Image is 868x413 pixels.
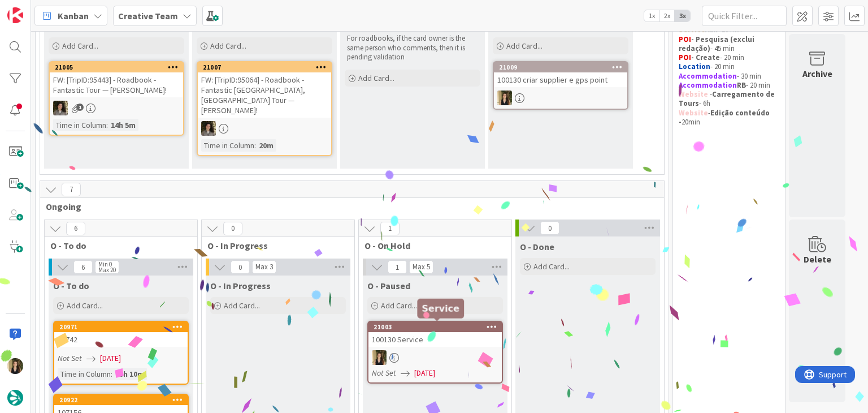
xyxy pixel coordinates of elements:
[53,280,89,291] span: O - To do
[372,350,387,365] img: SP
[494,62,627,72] div: 21009
[388,260,407,274] span: 1
[679,35,691,44] strong: POI
[58,9,89,23] span: Kanban
[198,72,331,118] div: FW: [TripID:95064] - Roadbook - Fantastic [GEOGRAPHIC_DATA], [GEOGRAPHIC_DATA] Tour — [PERSON_NAME]!
[737,80,746,90] strong: RB
[533,261,570,272] span: Add Card...
[374,323,502,331] div: 21003
[494,72,627,87] div: 100130 criar supplier e gps point
[50,101,183,115] div: MS
[679,89,776,108] strong: Carregamento de Tours
[679,35,756,53] strong: - Pesquisa (exclui redação)
[53,119,106,131] div: Time in Column
[59,323,188,331] div: 20971
[98,267,116,273] div: Max 20
[54,332,188,347] div: 81742
[198,62,331,118] div: 21007FW: [TripID:95064] - Roadbook - Fantastic [GEOGRAPHIC_DATA], [GEOGRAPHIC_DATA] Tour — [PERSO...
[201,139,254,152] div: Time in Column
[679,53,691,62] strong: POI
[224,300,260,311] span: Add Card...
[347,34,478,62] p: For roadbooks, if the card owner is the same person who comments, then it is pending validation
[372,368,396,378] i: Not Set
[7,390,23,406] img: avatar
[414,367,435,379] span: [DATE]
[804,252,831,266] div: Delete
[73,260,93,274] span: 6
[368,332,502,347] div: 100130 Service
[644,10,659,21] span: 1x
[49,61,184,136] a: 21005FW: [TripID:95443] - Roadbook - Fantastic Tour — [PERSON_NAME]!MSTime in Column:14h 5m
[111,368,112,380] span: :
[201,121,216,136] img: MS
[50,72,183,97] div: FW: [TripID:95443] - Roadbook - Fantastic Tour — [PERSON_NAME]!
[368,322,502,332] div: 21003
[679,35,779,54] p: - 45 min
[55,63,183,71] div: 21005
[679,89,708,99] strong: Website
[7,7,23,23] img: Visit kanbanzone.com
[62,183,81,196] span: 7
[108,119,138,131] div: 14h 5m
[198,62,331,72] div: 21007
[59,396,188,404] div: 20922
[499,63,627,71] div: 21009
[118,10,178,21] b: Creative Team
[506,41,542,51] span: Add Card...
[54,322,188,347] div: 2097181742
[540,221,559,235] span: 0
[679,109,779,127] p: - 20min
[659,10,675,21] span: 2x
[46,201,650,212] span: Ongoing
[802,67,832,80] div: Archive
[223,222,242,235] span: 0
[679,80,737,90] strong: Accommodation
[98,261,112,267] div: Min 0
[50,62,183,72] div: 21005
[76,104,84,111] span: 1
[679,81,779,90] p: - 20 min
[493,61,628,110] a: 21009100130 criar supplier e gps pointSP
[679,53,779,62] p: - 20 min
[50,240,183,251] span: O - To do
[231,260,250,274] span: 0
[112,368,147,380] div: 19h 10m
[422,303,459,314] h5: Service
[100,352,121,364] span: [DATE]
[702,6,787,26] input: Quick Filter...
[254,139,256,152] span: :
[494,62,627,87] div: 21009100130 criar supplier e gps point
[494,91,627,105] div: SP
[691,53,720,62] strong: - Create
[210,41,246,51] span: Add Card...
[679,108,771,127] strong: Edição conteúdo -
[62,41,98,51] span: Add Card...
[364,240,497,251] span: O - On Hold
[210,280,271,291] span: O - In Progress
[7,358,23,374] img: SP
[497,91,512,105] img: SP
[413,264,430,270] div: Max 5
[679,90,779,109] p: - - 6h
[53,101,68,115] img: MS
[256,139,276,152] div: 20m
[520,241,554,252] span: O - Done
[368,350,502,365] div: SP
[53,321,189,385] a: 2097181742Not Set[DATE]Time in Column:19h 10m
[24,2,51,15] span: Support
[58,353,82,363] i: Not Set
[368,322,502,347] div: 21003100130 Service
[67,300,103,311] span: Add Card...
[679,62,779,71] p: - 20 min
[358,73,394,83] span: Add Card...
[203,63,331,71] div: 21007
[54,395,188,405] div: 20922
[197,61,332,156] a: 21007FW: [TripID:95064] - Roadbook - Fantastic [GEOGRAPHIC_DATA], [GEOGRAPHIC_DATA] Tour — [PERSO...
[380,222,400,235] span: 1
[679,71,737,81] strong: Accommodation
[50,62,183,97] div: 21005FW: [TripID:95443] - Roadbook - Fantastic Tour — [PERSON_NAME]!
[675,10,690,21] span: 3x
[198,121,331,136] div: MS
[679,108,708,118] strong: Website
[255,264,273,270] div: Max 3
